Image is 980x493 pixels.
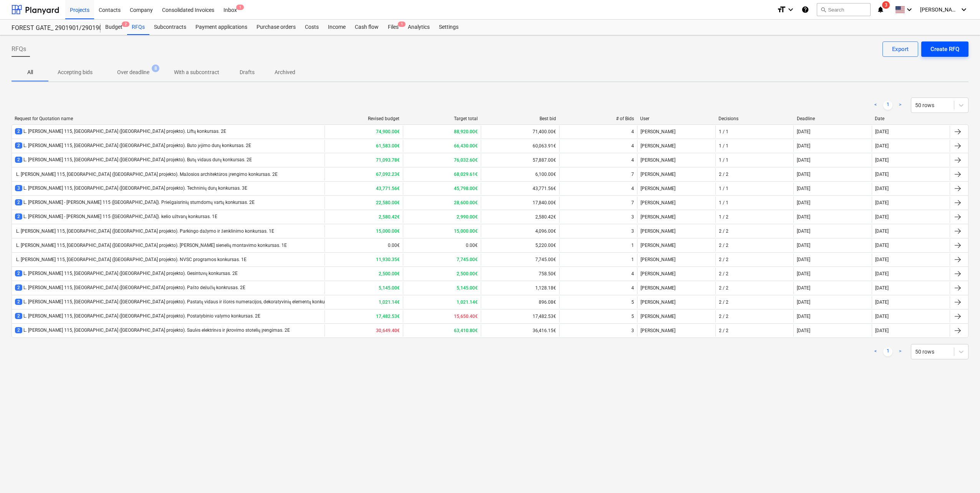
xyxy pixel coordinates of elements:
p: Accepting bids [58,68,93,76]
a: Subcontracts [149,20,191,35]
div: L. [PERSON_NAME] 115, [GEOGRAPHIC_DATA] ([GEOGRAPHIC_DATA] projekto). Butų vidaus durų konkursas. 2E [15,157,252,163]
div: [PERSON_NAME] [637,310,715,323]
div: [DATE] [875,186,889,191]
a: Files1 [383,20,403,35]
b: 5,145.00€ [379,285,400,291]
a: Page 1 is your current page [883,347,892,356]
div: 2 / 2 [719,271,728,276]
div: [PERSON_NAME] [637,126,715,138]
div: 1 / 1 [719,157,728,163]
span: 2 [15,157,22,163]
div: L. [PERSON_NAME] - [PERSON_NAME] 115 ([GEOGRAPHIC_DATA]). Priešgaisrinių stumdomų vartų konkursas... [15,199,255,206]
a: Previous page [871,101,880,110]
span: 2 [122,22,129,27]
div: 3 [631,214,634,220]
div: 0.00€ [324,239,403,251]
span: 3 [882,1,890,9]
a: Analytics [403,20,434,35]
b: 68,029.61€ [454,172,478,177]
b: 11,930.35€ [376,257,400,262]
div: L. [PERSON_NAME] 115, [GEOGRAPHIC_DATA] ([GEOGRAPHIC_DATA] projekto). Buto įėjimo durų konkursas. 2E [15,142,251,149]
div: 758.50€ [481,268,559,280]
div: 57,887.00€ [481,154,559,166]
div: 17,840.00€ [481,197,559,209]
i: keyboard_arrow_down [905,5,914,14]
a: RFQs [127,20,149,35]
span: 2 [15,327,22,333]
i: notifications [877,5,884,14]
b: 2,500.00€ [457,271,478,276]
span: 2 [15,128,22,134]
div: 2 / 2 [719,328,728,333]
div: [DATE] [875,214,889,220]
div: 4 [631,271,634,276]
div: Costs [300,20,323,35]
div: Request for Quotation name [15,116,321,121]
div: Deadline [797,116,869,121]
b: 74,900.00€ [376,129,400,134]
div: 17,482.53€ [481,310,559,323]
div: [PERSON_NAME] [637,225,715,237]
a: Settings [434,20,463,35]
b: 61,583.00€ [376,143,400,149]
div: [PERSON_NAME] [637,211,715,223]
div: [DATE] [797,214,810,220]
span: 2 [15,142,22,149]
b: 66,430.00€ [454,143,478,149]
b: 45,798.00€ [454,186,478,191]
p: Over deadline [117,68,149,76]
div: [DATE] [797,129,810,134]
div: 2,580.42€ [481,211,559,223]
div: Payment applications [191,20,252,35]
div: L. [PERSON_NAME] 115, [GEOGRAPHIC_DATA] ([GEOGRAPHIC_DATA] projekto). Gesintuvų konkursas. 2E [15,270,238,277]
div: [DATE] [875,143,889,149]
span: 2 [15,213,22,220]
div: Files [383,20,403,35]
div: 2 / 2 [719,243,728,248]
div: [DATE] [875,285,889,291]
div: 60,063.91€ [481,140,559,152]
div: [DATE] [797,143,810,149]
div: 4 [631,129,634,134]
b: 15,650.40€ [454,314,478,319]
div: 43,771.56€ [481,182,559,195]
div: [DATE] [797,186,810,191]
div: L. [PERSON_NAME] 115, [GEOGRAPHIC_DATA] ([GEOGRAPHIC_DATA] projekto). Saulės elektrinės ir įkrovi... [15,327,290,334]
div: L. [PERSON_NAME] 115, [GEOGRAPHIC_DATA] ([GEOGRAPHIC_DATA] projekto). NVSC programos konkursas. 1E [15,257,247,262]
div: [PERSON_NAME] [637,268,715,280]
div: L. [PERSON_NAME] 115, [GEOGRAPHIC_DATA] ([GEOGRAPHIC_DATA] projekto). Postatybinio valymo konkurs... [15,313,260,319]
div: [DATE] [797,271,810,276]
button: Search [817,3,871,16]
div: 7 [631,172,634,177]
div: [DATE] [797,285,810,291]
div: [DATE] [797,328,810,333]
div: 4 [631,186,634,191]
button: Export [882,41,918,57]
p: With a subcontract [174,68,219,76]
b: 17,482.53€ [376,314,400,319]
div: [DATE] [797,157,810,163]
div: [DATE] [875,328,889,333]
a: Income [323,20,350,35]
div: [DATE] [875,200,889,205]
div: 4 [631,285,634,291]
div: L. [PERSON_NAME] 115, [GEOGRAPHIC_DATA] ([GEOGRAPHIC_DATA] projekto). Techninių durų konkursas. 3E [15,185,247,192]
b: 71,093.78€ [376,157,400,163]
div: 6,100.00€ [481,168,559,180]
b: 1,021.14€ [457,299,478,305]
div: 1 / 2 [719,214,728,220]
div: 36,416.15€ [481,324,559,337]
div: [DATE] [797,299,810,305]
div: [DATE] [875,243,889,248]
div: L. [PERSON_NAME] 115, [GEOGRAPHIC_DATA] ([GEOGRAPHIC_DATA] projekto). Mažosios architektūros įren... [15,172,278,177]
b: 63,410.80€ [454,328,478,333]
i: Knowledge base [801,5,809,14]
div: 2 / 2 [719,228,728,234]
div: User [640,116,712,121]
div: Purchase orders [252,20,300,35]
span: 2 [15,199,22,205]
div: L. [PERSON_NAME] 115, [GEOGRAPHIC_DATA] ([GEOGRAPHIC_DATA] projekto). [PERSON_NAME] sienelių mont... [15,243,287,248]
div: Target total [406,116,478,121]
div: Date [875,116,947,121]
